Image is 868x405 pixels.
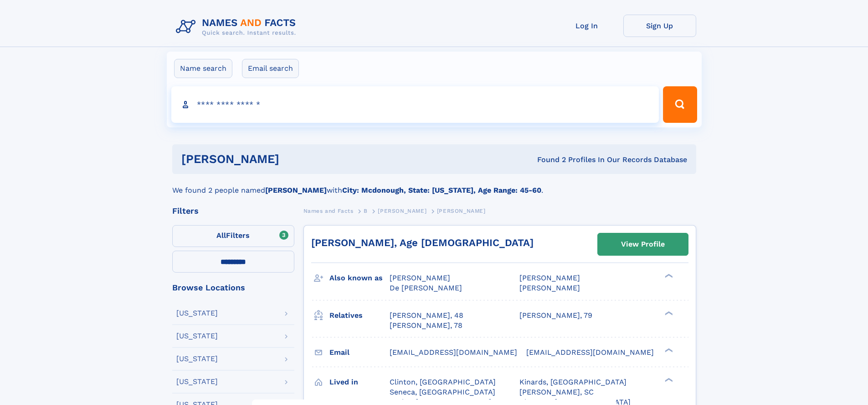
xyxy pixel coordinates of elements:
[390,274,450,282] span: [PERSON_NAME]
[242,59,299,78] label: Email search
[303,205,354,216] a: Names and Facts
[172,284,294,292] div: Browse Locations
[390,378,496,386] span: Clinton, [GEOGRAPHIC_DATA]
[378,205,426,216] a: [PERSON_NAME]
[390,348,517,357] span: [EMAIL_ADDRESS][DOMAIN_NAME]
[172,207,294,215] div: Filters
[216,231,226,240] span: All
[390,321,462,331] a: [PERSON_NAME], 78
[437,208,486,214] span: [PERSON_NAME]
[519,378,627,386] span: Kinards, [GEOGRAPHIC_DATA]
[378,208,426,214] span: [PERSON_NAME]
[390,284,462,292] span: De [PERSON_NAME]
[176,355,218,363] div: [US_STATE]
[519,388,594,396] span: [PERSON_NAME], SC
[390,388,495,396] span: Seneca, [GEOGRAPHIC_DATA]
[364,208,368,214] span: B
[176,310,218,317] div: [US_STATE]
[663,377,673,383] div: ❯
[364,205,368,216] a: B
[663,310,673,316] div: ❯
[663,347,673,353] div: ❯
[176,378,218,385] div: [US_STATE]
[621,234,665,255] div: View Profile
[519,274,580,282] span: [PERSON_NAME]
[172,15,303,39] img: Logo Names and Facts
[598,233,688,255] a: View Profile
[663,86,697,123] button: Search Button
[176,332,218,340] div: [US_STATE]
[311,237,534,248] a: [PERSON_NAME], Age [DEMOGRAPHIC_DATA]
[519,284,580,292] span: [PERSON_NAME]
[390,310,463,321] a: [PERSON_NAME], 48
[329,345,390,360] h3: Email
[519,310,592,321] a: [PERSON_NAME], 79
[408,155,687,165] div: Found 2 Profiles In Our Records Database
[171,86,659,123] input: search input
[329,270,390,286] h3: Also known as
[550,15,623,37] a: Log In
[265,186,327,195] b: [PERSON_NAME]
[329,308,390,323] h3: Relatives
[172,174,696,196] div: We found 2 people named with .
[172,225,294,247] label: Filters
[342,186,541,195] b: City: Mcdonough, State: [US_STATE], Age Range: 45-60
[329,374,390,390] h3: Lived in
[663,273,673,279] div: ❯
[623,15,696,37] a: Sign Up
[526,348,654,357] span: [EMAIL_ADDRESS][DOMAIN_NAME]
[174,59,232,78] label: Name search
[181,153,408,165] h1: [PERSON_NAME]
